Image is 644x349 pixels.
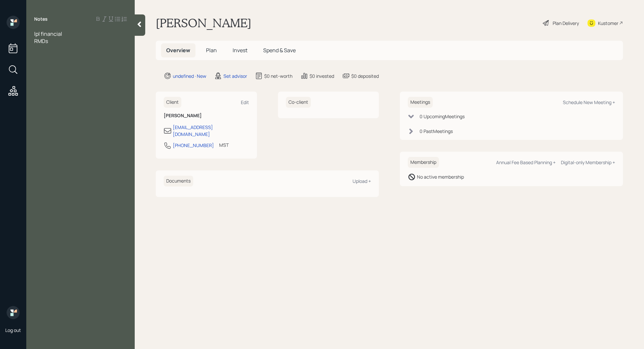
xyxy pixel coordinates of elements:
h6: Co-client [286,97,311,108]
h6: [PERSON_NAME] [164,113,249,119]
div: [EMAIL_ADDRESS][DOMAIN_NAME] [173,124,249,138]
img: retirable_logo.png [7,306,20,319]
div: [PHONE_NUMBER] [173,142,214,149]
label: Notes [34,16,48,22]
div: Upload + [353,178,371,184]
div: Plan Delivery [553,20,579,27]
span: Overview [166,47,190,54]
span: RMDs [34,37,48,45]
div: 0 Upcoming Meeting s [420,113,465,120]
div: Set advisor [223,73,247,79]
h6: Documents [164,176,193,186]
div: $0 invested [310,73,334,79]
div: undefined · New [173,73,206,79]
div: MST [219,142,229,148]
h6: Client [164,97,181,108]
div: $0 deposited [351,73,379,79]
div: Digital-only Membership + [561,159,615,165]
div: Log out [5,327,21,333]
h6: Meetings [408,97,433,108]
div: $0 net-worth [264,73,292,79]
div: Schedule New Meeting + [563,99,615,105]
div: Kustomer [598,20,618,27]
h1: [PERSON_NAME] [156,16,251,30]
span: lpl financial [34,30,62,37]
div: Edit [241,99,249,105]
span: Spend & Save [263,47,296,54]
div: No active membership [417,173,464,180]
div: Annual Fee Based Planning + [496,159,556,165]
span: Plan [206,47,217,54]
h6: Membership [408,157,439,168]
span: Invest [233,47,247,54]
div: 0 Past Meeting s [420,128,453,135]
